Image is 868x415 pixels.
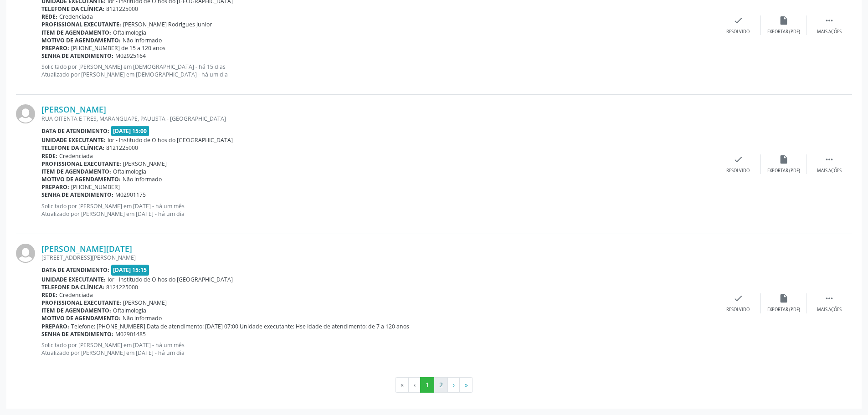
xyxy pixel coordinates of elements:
div: [STREET_ADDRESS][PERSON_NAME] [41,254,715,261]
b: Rede: [41,152,57,160]
span: 8121225000 [106,144,138,152]
div: Exportar (PDF) [767,168,800,174]
i: insert_drive_file [779,15,789,26]
b: Preparo: [41,44,69,52]
b: Motivo de agendamento: [41,314,121,322]
span: [PERSON_NAME] [123,299,167,307]
b: Rede: [41,291,57,299]
span: M02925164 [115,52,146,60]
span: [PERSON_NAME] Rodrigues Junior [123,20,212,28]
b: Senha de atendimento: [41,330,113,338]
div: Mais ações [817,29,842,35]
b: Senha de atendimento: [41,191,113,199]
b: Unidade executante: [41,136,106,144]
div: Exportar (PDF) [767,307,800,313]
img: img [16,244,35,263]
span: Não informado [123,314,162,322]
span: [DATE] 15:15 [111,265,149,275]
span: [PHONE_NUMBER] de 15 a 120 anos [71,44,165,52]
b: Rede: [41,13,57,20]
div: Resolvido [726,307,750,313]
span: M02901175 [115,191,146,199]
button: Go to page 2 [434,377,448,393]
i: insert_drive_file [779,293,789,303]
b: Profissional executante: [41,160,121,168]
b: Preparo: [41,183,69,191]
span: Oftalmologia [113,307,146,314]
b: Unidade executante: [41,276,106,283]
i: insert_drive_file [779,154,789,164]
b: Motivo de agendamento: [41,175,121,183]
p: Solicitado por [PERSON_NAME] em [DATE] - há um mês Atualizado por [PERSON_NAME] em [DATE] - há um... [41,341,715,357]
span: Oftalmologia [113,29,146,36]
span: Credenciada [59,291,93,299]
img: img [16,104,35,123]
i:  [824,154,834,164]
span: Não informado [123,175,162,183]
span: [PHONE_NUMBER] [71,183,120,191]
span: [PERSON_NAME] [123,160,167,168]
span: Não informado [123,36,162,44]
b: Item de agendamento: [41,29,111,36]
span: [DATE] 15:00 [111,126,149,136]
ul: Pagination [16,377,852,393]
span: Ior - Institudo de Olhos do [GEOGRAPHIC_DATA] [108,276,233,283]
span: Ior - Institudo de Olhos do [GEOGRAPHIC_DATA] [108,136,233,144]
b: Data de atendimento: [41,127,109,135]
span: Credenciada [59,13,93,20]
span: Telefone: [PHONE_NUMBER] Data de atendimento: [DATE] 07:00 Unidade executante: Hse Idade de atend... [71,323,409,330]
div: Resolvido [726,29,750,35]
i: check [733,15,743,26]
button: Go to last page [459,377,473,393]
b: Data de atendimento: [41,266,109,274]
b: Motivo de agendamento: [41,36,121,44]
b: Profissional executante: [41,299,121,307]
span: M02901485 [115,330,146,338]
button: Go to next page [447,377,460,393]
b: Telefone da clínica: [41,283,104,291]
p: Solicitado por [PERSON_NAME] em [DEMOGRAPHIC_DATA] - há 15 dias Atualizado por [PERSON_NAME] em [... [41,63,715,78]
span: 8121225000 [106,5,138,13]
b: Telefone da clínica: [41,144,104,152]
p: Solicitado por [PERSON_NAME] em [DATE] - há um mês Atualizado por [PERSON_NAME] em [DATE] - há um... [41,202,715,218]
button: Go to page 1 [420,377,434,393]
b: Preparo: [41,323,69,330]
span: Credenciada [59,152,93,160]
div: Mais ações [817,307,842,313]
b: Profissional executante: [41,20,121,28]
b: Item de agendamento: [41,307,111,314]
b: Senha de atendimento: [41,52,113,60]
a: [PERSON_NAME] [41,104,106,114]
a: [PERSON_NAME][DATE] [41,244,132,254]
div: Resolvido [726,168,750,174]
i:  [824,293,834,303]
b: Item de agendamento: [41,168,111,175]
div: Exportar (PDF) [767,29,800,35]
span: 8121225000 [106,283,138,291]
i: check [733,154,743,164]
b: Telefone da clínica: [41,5,104,13]
i:  [824,15,834,26]
div: RUA OITENTA E TRES, MARANGUAPE, PAULISTA - [GEOGRAPHIC_DATA] [41,115,715,123]
i: check [733,293,743,303]
div: Mais ações [817,168,842,174]
span: Oftalmologia [113,168,146,175]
